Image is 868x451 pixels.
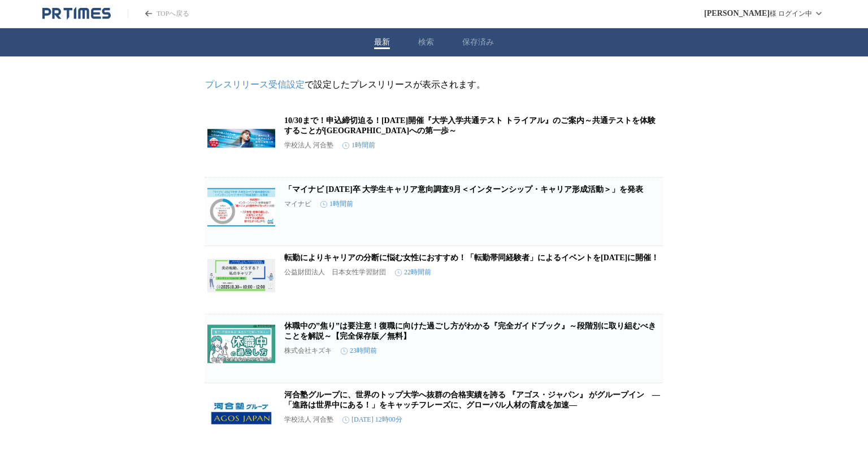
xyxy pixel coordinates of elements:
p: で設定したプレスリリースが表示されます。 [205,79,663,91]
time: 23時間前 [341,346,377,356]
button: 最新 [374,37,390,47]
a: 河合塾グループに、世界のトップ大学へ抜群の合格実績を誇る 『アゴス・ジャパン』 がグループイン ―「進路は世界中にある！」をキャッチフレーズに、グローバル人材の育成を加速― [284,391,660,409]
img: 休職中の”焦り”は要注意！復職に向けた過ごし方がわかる『完全ガイドブック』～段階別に取り組むべきことを解説～【完全保存版／無料】 [207,321,275,366]
a: 「マイナビ [DATE]卒 大学生キャリア意向調査9月＜インターンシップ・キャリア形成活動＞」を発表 [284,185,643,194]
a: PR TIMESのトップページはこちら [42,7,111,20]
img: 転勤によりキャリアの分断に悩む女性におすすめ！「転勤帯同経験者」によるイベントを10月30日（木）に開催！ [207,253,275,298]
p: 公益財団法人 日本女性学習財団 [284,268,386,277]
time: 1時間前 [320,199,353,209]
button: 検索 [418,37,434,47]
span: [PERSON_NAME] [704,9,770,18]
p: 株式会社キズキ [284,346,332,356]
p: 学校法人 河合塾 [284,141,333,150]
button: 保存済み [462,37,494,47]
a: PR TIMESのトップページはこちら [128,9,189,19]
a: プレスリリース受信設定 [205,80,305,89]
img: 「マイナビ 2027年卒 大学生キャリア意向調査9月＜インターンシップ・キャリア形成活動＞」を発表 [207,185,275,230]
time: [DATE] 12時00分 [342,415,402,424]
p: マイナビ [284,199,311,209]
a: 10/30まで！申込締切迫る！[DATE]開催『大学入学共通テスト トライアル』のご案内～共通テストを体験することが[GEOGRAPHIC_DATA]への第一歩～ [284,116,656,135]
img: 河合塾グループに、世界のトップ大学へ抜群の合格実績を誇る 『アゴス・ジャパン』 がグループイン ―「進路は世界中にある！」をキャッチフレーズに、グローバル人材の育成を加速― [207,390,275,435]
time: 1時間前 [342,141,375,150]
p: 学校法人 河合塾 [284,415,333,424]
a: 休職中の”焦り”は要注意！復職に向けた過ごし方がわかる『完全ガイドブック』～段階別に取り組むべきことを解説～【完全保存版／無料】 [284,322,656,340]
time: 22時間前 [395,268,431,277]
a: 転勤によりキャリアの分断に悩む女性におすすめ！「転勤帯同経験者」によるイベントを[DATE]に開催！ [284,253,659,262]
img: 10/30まで！申込締切迫る！2025年11月9日（日）開催『大学入学共通テスト トライアル』のご案内～共通テストを体験することが難関大合格への第一歩～ [207,116,275,161]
